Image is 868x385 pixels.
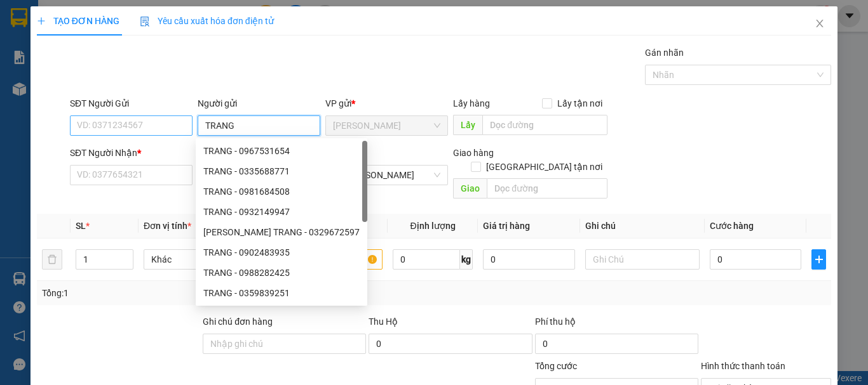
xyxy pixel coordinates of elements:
span: Tổng cước [535,361,577,371]
button: Close [802,6,837,42]
div: TRANG - 0932149947 [203,205,360,219]
span: Định lượng [410,221,455,231]
input: Dọc đường [482,115,607,135]
div: TRANG - 0902483935 [196,242,367,263]
div: TRANG - 0967531654 [196,141,367,161]
span: SL [76,221,86,231]
div: NGỤ [121,41,224,56]
span: plus [37,16,46,25]
div: TRANG - 0967531654 [203,144,360,158]
div: SĐT Người Nhận [70,146,193,160]
span: Lấy tận nơi [552,96,607,110]
span: plus [812,254,825,264]
div: HUỲNH THỊ THUỲ TRANG - 0329672597 [196,222,367,242]
label: Ghi chú đơn hàng [203,316,273,327]
div: VĂN [11,39,112,55]
div: [PERSON_NAME] TRANG - 0329672597 [203,225,360,239]
input: Ghi Chú [585,249,700,270]
span: Hồ Chí Minh [333,116,440,135]
div: Tổng: 1 [42,286,336,300]
div: 0869777458 [11,55,112,72]
input: 0 [483,249,574,270]
label: Gán nhãn [645,48,684,58]
span: Giá trị hàng [483,221,530,231]
div: TRANG - 0335688771 [196,161,367,181]
span: close [815,18,825,29]
span: Nhận: [121,12,152,25]
span: kg [460,249,473,270]
span: [GEOGRAPHIC_DATA] tận nơi [481,160,607,174]
div: TRANG - 0988282425 [196,263,367,283]
div: 0339284952 [121,56,224,74]
div: Người gửi [198,96,320,110]
span: Thu Hộ [369,316,398,327]
img: icon [140,16,150,27]
span: Đơn vị tính [144,221,191,231]
div: [PERSON_NAME] [11,11,112,39]
span: TẠO ĐƠN HÀNG [37,16,119,26]
span: VP Phan Rang [333,166,440,185]
div: TRANG - 0988282425 [203,266,360,280]
th: Ghi chú [580,214,705,238]
span: Khác [151,250,250,269]
div: Phí thu hộ [535,315,698,334]
span: Giao [453,178,487,199]
div: TRANG - 0902483935 [203,245,360,259]
div: SĐT Người Gửi [70,96,193,110]
span: Cước hàng [710,221,754,231]
label: Hình thức thanh toán [701,361,785,371]
div: TRANG - 0981684508 [203,185,360,199]
span: CR : [10,83,29,96]
div: TRANG - 0359839251 [196,283,367,303]
div: TRANG - 0932149947 [196,202,367,222]
div: TRANG - 0335688771 [203,164,360,178]
span: Lấy hàng [453,98,490,108]
button: delete [42,249,62,270]
input: Ghi chú đơn hàng [203,334,366,354]
div: TRANG - 0981684508 [196,181,367,202]
div: VP [PERSON_NAME] [121,11,224,41]
input: Dọc đường [487,178,607,199]
span: Lấy [453,115,482,135]
span: Yêu cầu xuất hóa đơn điện tử [140,16,274,26]
span: Gửi: [11,11,31,24]
button: plus [811,249,826,270]
span: Giao hàng [453,148,494,158]
div: VP gửi [325,96,448,110]
div: 40.000 [10,82,114,97]
div: TRANG - 0359839251 [203,286,360,300]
